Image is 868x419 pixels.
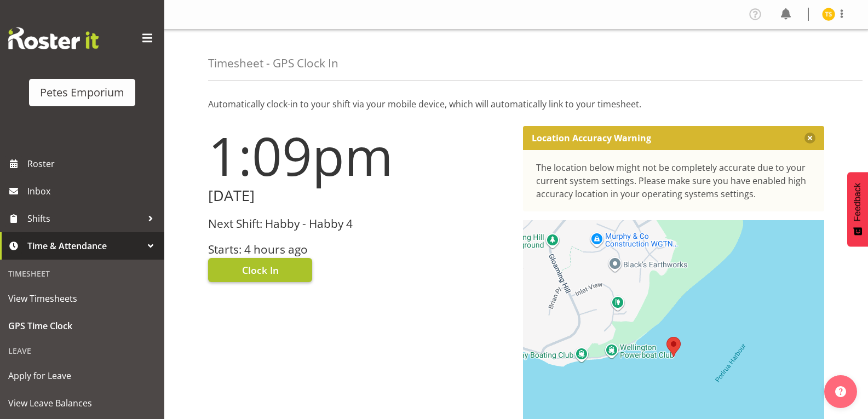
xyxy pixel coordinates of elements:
[242,263,279,277] span: Clock In
[27,156,159,172] span: Roster
[8,368,156,384] span: Apply for Leave
[853,183,863,221] span: Feedback
[208,126,510,185] h1: 1:09pm
[27,210,142,227] span: Shifts
[3,262,162,285] div: Timesheet
[822,8,835,21] img: tamara-straker11292.jpg
[8,318,156,334] span: GPS Time Clock
[8,395,156,411] span: View Leave Balances
[532,133,651,144] p: Location Accuracy Warning
[3,285,162,312] a: View Timesheets
[835,386,846,397] img: help-xxl-2.png
[536,161,812,200] div: The location below might not be completely accurate due to your current system settings. Please m...
[27,238,142,254] span: Time & Attendance
[804,133,815,144] button: Close message
[208,258,312,282] button: Clock In
[8,27,99,49] img: Rosterit website logo
[208,57,338,70] h4: Timesheet - GPS Clock In
[208,187,510,204] h2: [DATE]
[847,172,868,246] button: Feedback - Show survey
[27,183,159,199] span: Inbox
[208,243,510,256] h3: Starts: 4 hours ago
[3,389,162,417] a: View Leave Balances
[3,362,162,389] a: Apply for Leave
[3,340,162,362] div: Leave
[3,312,162,340] a: GPS Time Clock
[208,217,510,230] h3: Next Shift: Habby - Habby 4
[208,97,824,111] p: Automatically clock-in to your shift via your mobile device, which will automatically link to you...
[8,290,156,307] span: View Timesheets
[40,84,124,101] div: Petes Emporium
